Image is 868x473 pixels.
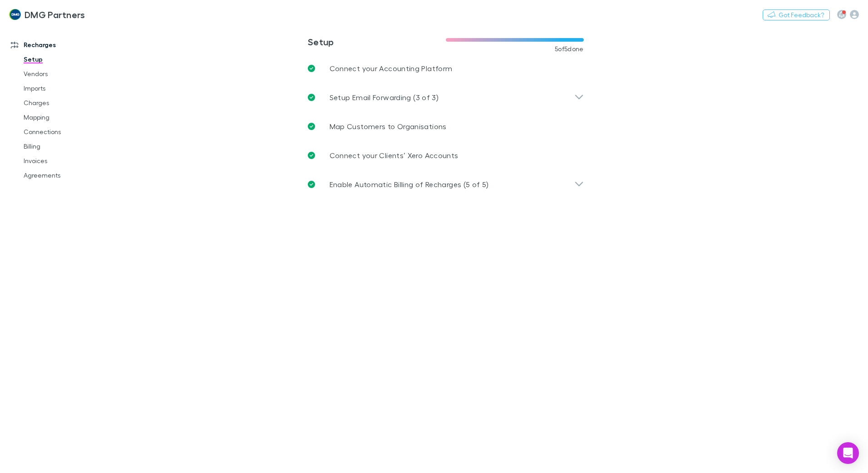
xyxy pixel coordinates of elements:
[15,139,123,154] a: Billing
[25,9,85,20] h3: DMG Partners
[301,112,591,141] a: Map Customers to Organisations
[15,168,123,183] a: Agreements
[15,96,123,110] a: Charges
[2,38,123,52] a: Recharges
[15,154,123,168] a: Invoices
[15,52,123,67] a: Setup
[15,81,123,96] a: Imports
[301,170,591,199] div: Enable Automatic Billing of Recharges (5 of 5)
[15,67,123,81] a: Vendors
[301,141,591,170] a: Connect your Clients’ Xero Accounts
[330,121,447,132] p: Map Customers to Organisations
[308,36,446,47] h3: Setup
[330,63,453,74] p: Connect your Accounting Platform
[330,92,439,103] p: Setup Email Forwarding (3 of 3)
[555,45,584,53] span: 5 of 5 done
[837,442,859,464] div: Open Intercom Messenger
[4,4,90,25] a: DMG Partners
[15,110,123,125] a: Mapping
[330,179,489,190] p: Enable Automatic Billing of Recharges (5 of 5)
[301,83,591,112] div: Setup Email Forwarding (3 of 3)
[9,9,21,20] img: DMG Partners's Logo
[301,54,591,83] a: Connect your Accounting Platform
[15,125,123,139] a: Connections
[763,10,830,20] button: Got Feedback?
[330,150,459,161] p: Connect your Clients’ Xero Accounts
